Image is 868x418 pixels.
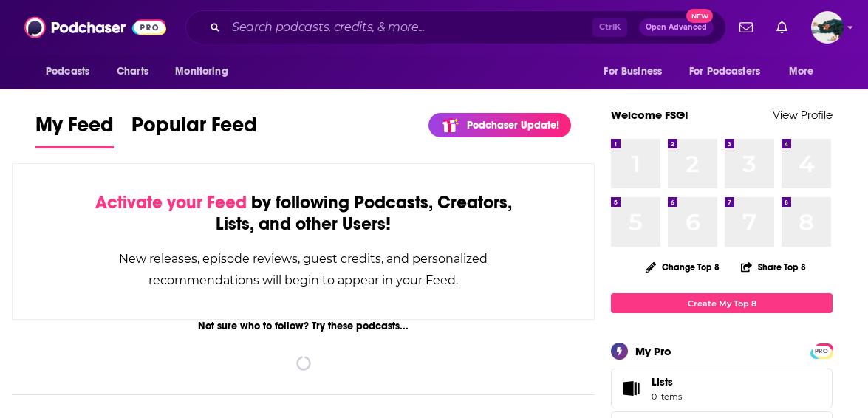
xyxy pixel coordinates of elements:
span: Logged in as fsg.publicity [811,11,844,44]
div: Search podcasts, credits, & more... [185,10,726,44]
span: Podcasts [46,61,89,82]
span: Charts [117,61,148,82]
button: open menu [779,58,833,86]
img: Podchaser - Follow, Share and Rate Podcasts [24,13,166,41]
a: View Profile [773,108,833,122]
input: Search podcasts, credits, & more... [226,16,592,39]
span: Monitoring [175,61,228,82]
button: open menu [680,58,782,86]
div: My Pro [635,344,671,358]
div: by following Podcasts, Creators, Lists, and other Users! [86,192,520,235]
span: My Feed [35,112,114,146]
span: Lists [616,378,646,399]
a: Popular Feed [131,112,257,148]
a: PRO [813,345,830,356]
span: Ctrl K [592,18,627,37]
a: Welcome FSG! [611,108,688,122]
span: For Business [604,61,662,82]
span: New [686,9,713,23]
span: 0 items [652,391,682,402]
button: Change Top 8 [637,258,728,276]
div: New releases, episode reviews, guest credits, and personalized recommendations will begin to appe... [86,248,520,291]
button: Show profile menu [811,11,844,44]
button: open menu [593,58,680,86]
button: Share Top 8 [740,253,807,281]
a: Show notifications dropdown [770,15,793,40]
button: Open AdvancedNew [639,18,714,36]
a: Lists [611,369,833,408]
div: Not sure who to follow? Try these podcasts... [12,320,595,332]
span: Lists [652,375,682,388]
a: Create My Top 8 [611,293,833,313]
span: Activate your Feed [95,191,247,213]
a: Show notifications dropdown [734,15,759,40]
span: For Podcasters [689,61,760,82]
p: Podchaser Update! [467,119,559,131]
img: User Profile [811,11,844,44]
button: open menu [165,58,247,86]
a: My Feed [35,112,114,148]
a: Charts [107,58,157,86]
span: More [789,61,814,82]
span: Open Advanced [646,24,707,31]
button: open menu [35,58,109,86]
span: Lists [652,375,673,388]
span: Popular Feed [131,112,257,146]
